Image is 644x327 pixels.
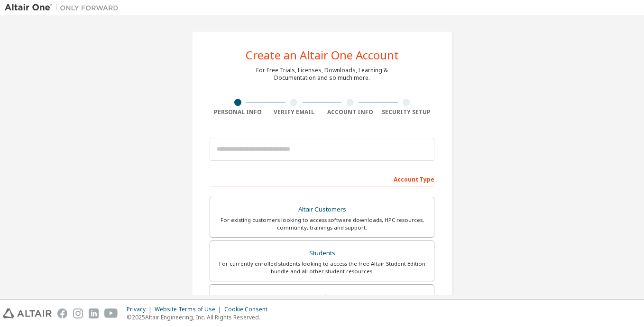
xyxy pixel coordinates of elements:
div: Students [216,247,428,260]
img: facebook.svg [57,308,67,318]
img: linkedin.svg [89,308,99,318]
div: For existing customers looking to access software downloads, HPC resources, community, trainings ... [216,216,428,231]
img: instagram.svg [73,308,83,318]
div: Create an Altair One Account [246,49,399,61]
div: Faculty [216,290,428,304]
div: For Free Trials, Licenses, Downloads, Learning & Documentation and so much more. [256,67,388,82]
div: Account Info [322,108,378,116]
div: Security Setup [378,108,435,116]
div: Privacy [127,306,155,313]
p: © 2025 Altair Engineering, Inc. All Rights Reserved. [127,313,273,321]
div: Personal Info [210,108,266,116]
img: Altair One [5,3,123,12]
div: Account Type [210,171,434,186]
div: Website Terms of Use [155,306,224,313]
img: youtube.svg [104,308,118,318]
div: For currently enrolled students looking to access the free Altair Student Edition bundle and all ... [216,260,428,275]
div: Verify Email [266,108,322,116]
img: altair_logo.svg [3,308,52,318]
div: Cookie Consent [224,306,273,313]
div: Altair Customers [216,203,428,216]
